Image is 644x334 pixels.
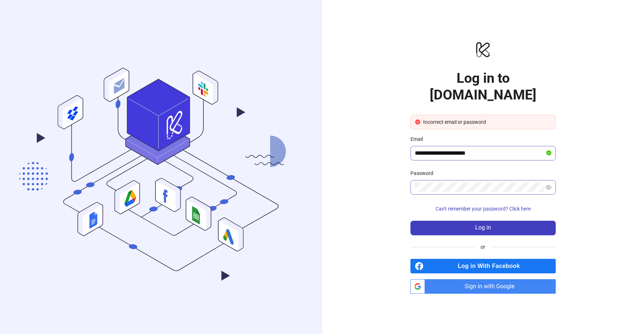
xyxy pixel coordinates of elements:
label: Password [410,169,438,177]
input: Password [415,183,544,192]
a: Can't remember your password? Click here [410,206,556,212]
span: Log in [475,224,491,231]
span: close-circle [415,119,420,125]
span: Log in With Facebook [426,259,556,273]
a: Log in With Facebook [410,259,556,273]
span: eye [546,184,551,190]
button: Log in [410,221,556,235]
span: Sign in with Google [428,279,556,294]
button: Can't remember your password? Click here [410,203,556,215]
div: Incorrect email or password [423,118,551,126]
label: Email [410,135,428,143]
input: Email [415,149,545,158]
span: or [475,243,491,251]
h1: Log in to [DOMAIN_NAME] [410,70,556,103]
a: Sign in with Google [410,279,556,294]
span: Can't remember your password? Click here [436,206,531,212]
